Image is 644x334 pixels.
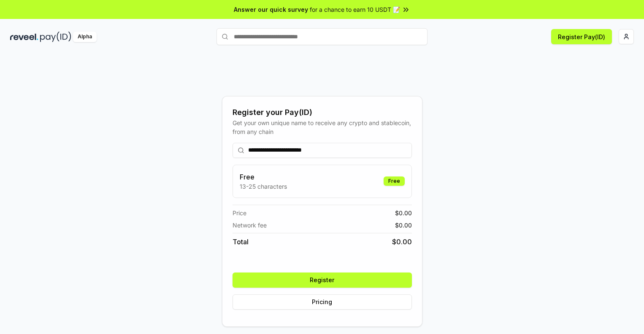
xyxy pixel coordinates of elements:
[233,294,412,310] button: Pricing
[233,107,412,118] div: Register your Pay(ID)
[233,118,412,136] div: Get your own unique name to receive any crypto and stablecoin, from any chain
[233,221,267,230] span: Network fee
[40,32,71,42] img: pay_id
[551,29,612,44] button: Register Pay(ID)
[240,172,287,182] h3: Free
[233,237,249,247] span: Total
[234,5,308,14] span: Answer our quick survey
[233,208,246,217] span: Price
[395,221,412,230] span: $ 0.00
[240,182,287,191] p: 13-25 characters
[392,237,412,247] span: $ 0.00
[310,5,400,14] span: for a chance to earn 10 USDT 📝
[10,32,38,42] img: reveel_dark
[384,176,405,186] div: Free
[73,32,97,42] div: Alpha
[395,208,412,217] span: $ 0.00
[233,273,412,288] button: Register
